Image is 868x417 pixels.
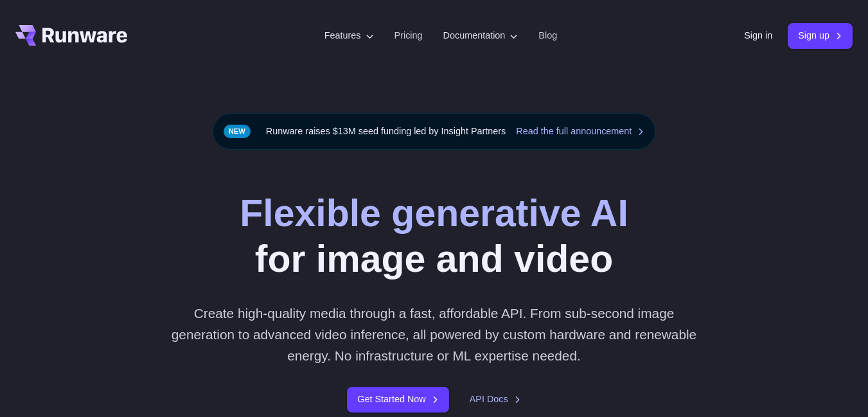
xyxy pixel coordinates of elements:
[347,387,448,412] a: Get Started Now
[324,28,374,43] label: Features
[240,191,628,282] h1: for image and video
[15,25,127,46] a: Go to /
[394,28,423,43] a: Pricing
[470,392,521,407] a: API Docs
[240,192,628,235] strong: Flexible generative AI
[516,124,644,139] a: Read the full announcement
[166,303,702,367] p: Create high-quality media through a fast, affordable API. From sub-second image generation to adv...
[744,28,772,43] a: Sign in
[538,28,557,43] a: Blog
[443,28,518,43] label: Documentation
[788,23,853,48] a: Sign up
[213,113,656,150] div: Runware raises $13M seed funding led by Insight Partners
